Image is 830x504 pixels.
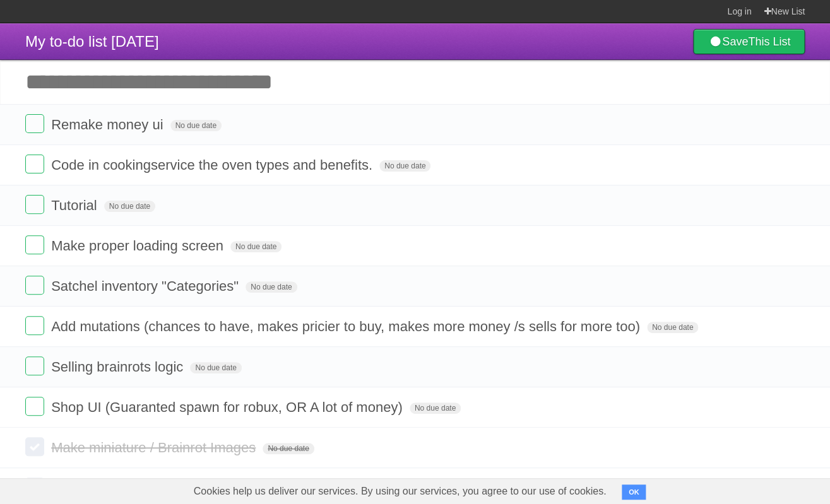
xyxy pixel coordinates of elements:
span: Code in cookingservice the oven types and benefits. [51,157,376,173]
label: Done [25,195,44,214]
span: No due date [246,281,297,293]
label: Done [25,235,44,254]
span: No due date [410,402,461,414]
span: Make proper loading screen [51,238,227,254]
label: Done [25,276,44,295]
span: No due date [647,322,698,333]
span: No due date [379,160,430,172]
label: Done [25,478,44,496]
a: SaveThis List [693,29,805,54]
span: Tutorial [51,197,100,213]
span: Remake money ui [51,117,166,132]
label: Done [25,114,44,133]
span: Shop UI (Guaranted spawn for robux, OR A lot of money) [51,399,405,415]
span: Satchel inventory "Categories" [51,278,242,294]
span: No due date [104,201,155,212]
span: No due date [190,362,241,373]
span: Cookies help us deliver our services. By using our services, you agree to our use of cookies. [181,479,619,504]
span: No due date [263,443,314,454]
button: OK [622,484,646,500]
span: No due date [170,120,222,131]
span: Add mutations (chances to have, makes pricier to buy, makes more money /s sells for more too) [51,319,643,334]
span: No due date [230,241,282,252]
span: My to-do list [DATE] [25,33,159,50]
span: Selling brainrots logic [51,359,186,375]
label: Done [25,356,44,375]
label: Done [25,397,44,416]
label: Done [25,155,44,173]
label: Done [25,316,44,335]
label: Done [25,437,44,456]
span: Make miniature / Brainrot Images [51,440,259,455]
b: This List [748,35,790,48]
